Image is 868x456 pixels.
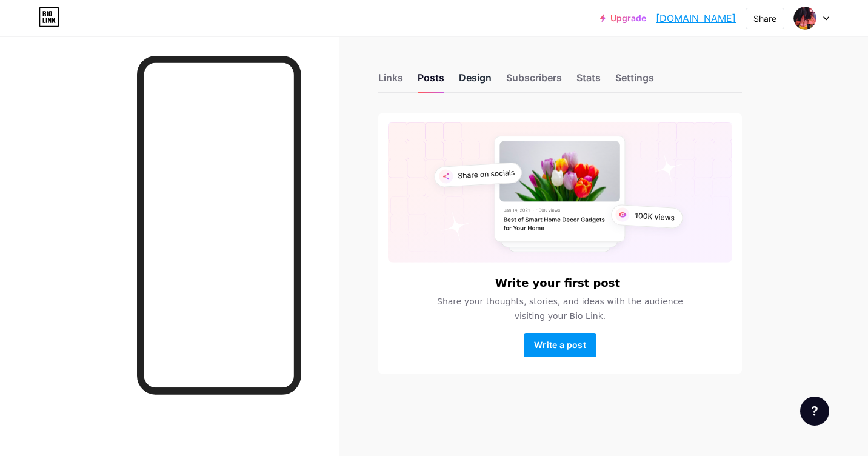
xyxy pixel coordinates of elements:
span: Write a post [534,340,586,350]
div: Share [753,12,776,25]
div: Settings [615,70,654,92]
img: luxurydances [793,7,816,30]
div: Stats [576,70,601,92]
span: Share your thoughts, stories, and ideas with the audience visiting your Bio Link. [422,294,698,323]
div: Links [378,70,403,92]
div: Posts [418,70,444,92]
a: Upgrade [600,13,646,23]
button: Write a post [524,333,596,357]
h6: Write your first post [495,277,620,289]
div: Subscribers [506,70,562,92]
a: [DOMAIN_NAME] [656,11,736,25]
div: Design [459,70,492,92]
